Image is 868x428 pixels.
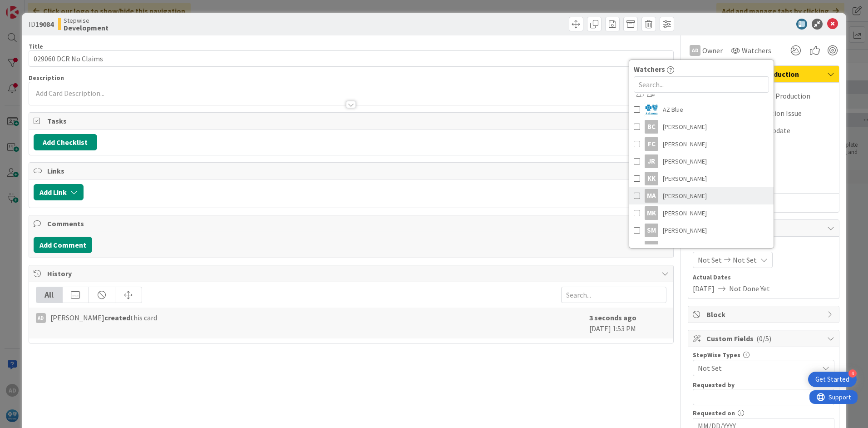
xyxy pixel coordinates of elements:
[629,101,774,118] a: ABAZ Blue
[629,118,774,135] a: BC[PERSON_NAME]
[36,287,63,303] div: All
[645,206,658,220] div: MK
[589,312,666,334] div: [DATE] 1:53 PM
[645,120,658,134] div: BC
[693,352,834,358] div: StepWise Types
[35,20,54,29] b: 19084
[808,372,857,387] div: Open Get Started checklist, remaining modules: 4
[629,204,774,222] a: MK[PERSON_NAME]
[698,254,722,265] span: Not Set
[50,312,157,323] span: [PERSON_NAME] this card
[693,381,735,389] label: Requested by
[29,19,54,30] span: ID
[634,64,665,75] span: Watchers
[663,189,707,203] span: [PERSON_NAME]
[629,222,774,239] a: SM[PERSON_NAME]
[663,172,707,185] span: [PERSON_NAME]
[47,218,657,229] span: Comments
[36,313,46,323] div: AD
[629,153,774,170] a: JR[PERSON_NAME]
[561,287,666,303] input: Search...
[645,172,658,185] div: KK
[645,154,658,168] div: JR
[19,1,41,12] span: Support
[34,134,97,150] button: Add Checklist
[64,17,108,24] span: Stepwise
[29,42,43,50] label: Title
[47,115,657,126] span: Tasks
[645,189,658,203] div: MA
[64,24,108,31] b: Development
[663,154,707,168] span: [PERSON_NAME]
[663,103,683,116] span: AZ Blue
[693,273,834,282] span: Actual Dates
[663,224,707,237] span: [PERSON_NAME]
[706,309,823,320] span: Block
[29,50,674,67] input: type card name here...
[629,135,774,153] a: FC[PERSON_NAME]
[34,184,84,200] button: Add Link
[663,206,707,220] span: [PERSON_NAME]
[693,283,715,294] span: [DATE]
[742,45,771,56] span: Watchers
[698,362,814,374] span: Not Set
[47,165,657,176] span: Links
[634,76,769,93] input: Search...
[733,254,757,265] span: Not Set
[848,369,857,378] div: 4
[34,237,92,253] button: Add Comment
[629,187,774,204] a: MA[PERSON_NAME]
[702,45,723,56] span: Owner
[589,313,636,322] b: 3 seconds ago
[645,224,658,237] div: SM
[706,333,823,344] span: Custom Fields
[645,241,658,254] div: SO
[663,241,707,254] span: [PERSON_NAME]
[104,313,130,322] b: created
[815,375,849,384] div: Get Started
[693,410,834,416] div: Requested on
[629,239,774,256] a: SO[PERSON_NAME]
[729,283,770,294] span: Not Done Yet
[47,268,657,279] span: History
[645,137,658,151] div: FC
[663,137,707,151] span: [PERSON_NAME]
[663,120,707,134] span: [PERSON_NAME]
[690,45,700,56] div: AD
[29,74,64,82] span: Description
[645,103,658,116] img: AB
[756,334,771,343] span: ( 0/5 )
[629,170,774,187] a: KK[PERSON_NAME]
